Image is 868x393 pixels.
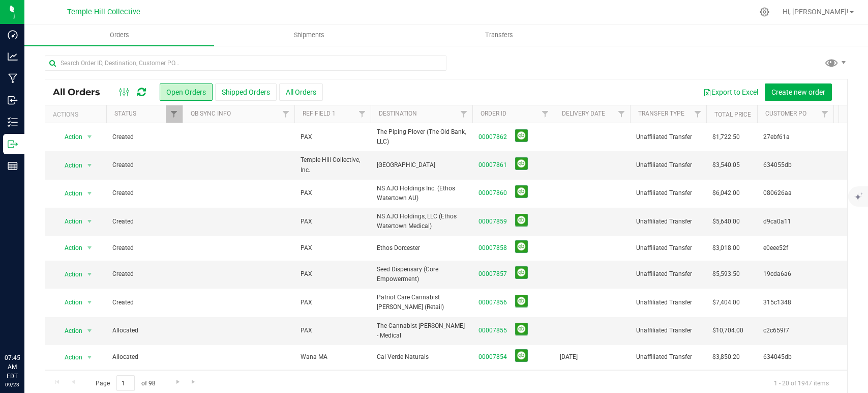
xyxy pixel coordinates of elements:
p: 09/23 [5,381,20,388]
a: Filter [690,105,706,123]
span: Unaffiliated Transfer [636,217,700,227]
span: Temple Hill Collective, Inc. [301,155,365,175]
span: Action [55,241,83,255]
a: 00007858 [478,243,507,253]
inline-svg: Manufacturing [8,73,18,83]
span: NS AJO Holdings, LLC (Ethos Watertown Medical) [377,212,466,231]
span: Unaffiliated Transfer [636,352,700,362]
button: Export to Excel [697,83,765,101]
span: PAX [301,217,312,227]
a: Customer PO [765,110,806,117]
inline-svg: Reports [8,161,18,171]
a: Filter [166,105,183,123]
input: Search Order ID, Destination, Customer PO... [45,55,446,71]
span: Ethos Dorcester [377,243,466,253]
span: PAX [301,269,312,279]
span: $3,018.00 [712,243,740,253]
span: Unaffiliated Transfer [636,243,700,253]
span: Action [55,267,83,282]
span: NS AJO Holdings Inc. (Ethos Watertown AU) [377,184,466,203]
span: PAX [301,326,312,335]
span: Cal Verde Naturals [377,352,466,362]
span: [DATE] [560,352,578,362]
a: Go to the last page [187,375,201,389]
span: select [83,214,96,229]
button: All Orders [279,83,323,101]
span: select [83,130,96,144]
span: Orders [96,31,143,40]
span: $7,404.00 [712,298,740,307]
span: Allocated [112,326,176,335]
span: $6,042.00 [712,188,740,198]
span: Shipments [280,31,338,40]
span: Unaffiliated Transfer [636,269,700,279]
button: Open Orders [160,83,213,101]
span: $5,593.50 [712,269,740,279]
a: Delivery Date [562,110,605,117]
span: $3,540.05 [712,160,740,170]
span: select [83,158,96,173]
a: 00007857 [478,269,507,279]
button: Shipped Orders [215,83,277,101]
span: 27ebf61a [763,132,827,142]
span: select [83,350,96,364]
inline-svg: Inventory [8,117,18,127]
a: Filter [278,105,294,123]
span: Action [55,214,83,229]
span: e0eee52f [763,243,827,253]
inline-svg: Outbound [8,139,18,149]
a: Transfers [404,24,594,46]
span: $3,850.20 [712,352,740,362]
p: 07:45 AM EDT [5,353,20,381]
span: Created [112,243,176,253]
span: select [83,267,96,282]
inline-svg: Inbound [8,95,18,105]
span: Wana MA [301,352,327,362]
a: Order ID [481,110,506,117]
span: PAX [301,298,312,307]
iframe: Resource center [10,312,41,342]
span: Temple Hill Collective [67,8,140,16]
span: Seed Dispensary (Core Empowerment) [377,265,466,284]
span: d9ca0a11 [763,217,827,227]
div: Actions [53,111,102,118]
span: The Piping Plover (The Old Bank, LLC) [377,127,466,147]
span: Action [55,130,83,144]
span: Created [112,269,176,279]
span: Created [112,298,176,307]
a: Orders [24,24,214,46]
a: Status [114,110,136,117]
span: 080626aa [763,188,827,198]
span: 1 - 20 of 1947 items [766,375,837,390]
a: 00007861 [478,160,507,170]
a: Filter [456,105,472,123]
div: Manage settings [758,7,771,17]
span: Hi, [PERSON_NAME]! [783,8,849,16]
iframe: Resource center unread badge [30,310,42,322]
span: $5,640.00 [712,217,740,227]
span: Created [112,132,176,142]
a: Go to the next page [170,375,185,389]
span: 19cda6a6 [763,269,827,279]
a: Filter [613,105,630,123]
button: Create new order [765,83,832,101]
a: 00007854 [478,352,507,362]
span: All Orders [53,87,110,98]
span: c2c659f7 [763,326,827,335]
span: Created [112,217,176,227]
span: Unaffiliated Transfer [636,160,700,170]
span: PAX [301,243,312,253]
span: Action [55,324,83,338]
a: Destination [379,110,417,117]
span: PAX [301,132,312,142]
span: select [83,241,96,255]
inline-svg: Dashboard [8,30,18,40]
a: Filter [354,105,371,123]
a: 00007855 [478,326,507,335]
span: Create new order [771,88,825,96]
a: QB Sync Info [191,110,231,117]
span: Transfers [471,31,527,40]
span: Action [55,295,83,310]
input: 1 [116,375,135,391]
span: The Cannabist [PERSON_NAME] - Medical [377,321,466,341]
